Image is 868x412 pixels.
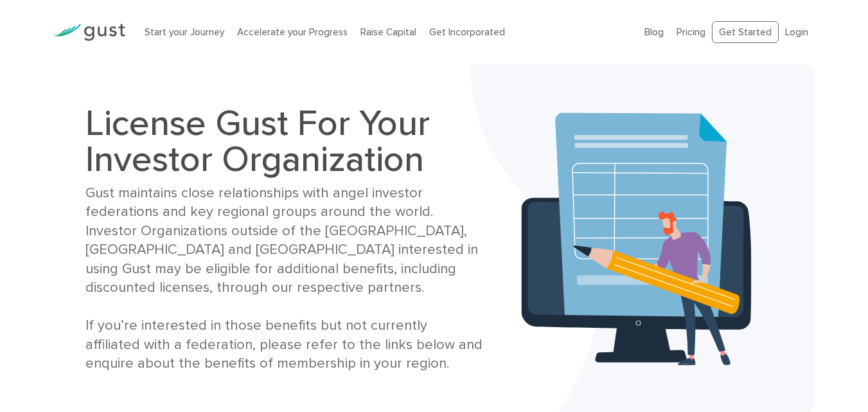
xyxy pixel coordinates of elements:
h1: License Gust For Your Investor Organization [85,105,484,177]
img: Gust Logo [53,24,125,41]
a: Pricing [677,26,705,38]
a: Get Incorporated [429,26,505,38]
a: Start your Journey [145,26,224,38]
a: Accelerate your Progress [237,26,348,38]
a: Raise Capital [360,26,416,38]
a: Login [785,26,808,38]
a: Blog [644,26,664,38]
div: Gust maintains close relationships with angel investor federations and key regional groups around... [85,184,484,373]
a: Get Started [712,21,779,44]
